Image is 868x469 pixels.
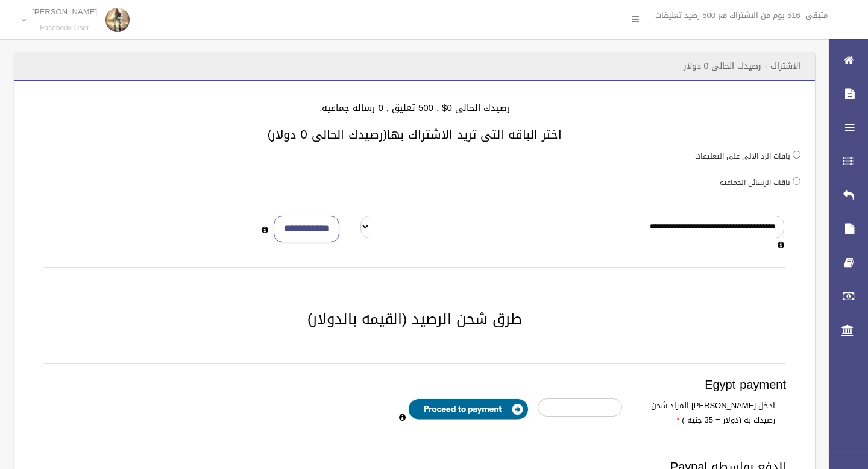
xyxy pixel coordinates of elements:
[29,311,800,327] h2: طرق شحن الرصيد (القيمه بالدولار)
[631,398,784,427] label: ادخل [PERSON_NAME] المراد شحن رصيدك به (دولار = 35 جنيه )
[669,54,815,78] header: الاشتراك - رصيدك الحالى 0 دولار
[43,378,786,391] h3: Egypt payment
[32,7,97,16] p: [PERSON_NAME]
[29,103,800,113] h4: رصيدك الحالى 0$ , 500 تعليق , 0 رساله جماعيه.
[32,24,97,33] small: Facebook User
[695,150,790,163] label: باقات الرد الالى على التعليقات
[29,128,800,141] h3: اختر الباقه التى تريد الاشتراك بها(رصيدك الحالى 0 دولار)
[720,176,790,189] label: باقات الرسائل الجماعيه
